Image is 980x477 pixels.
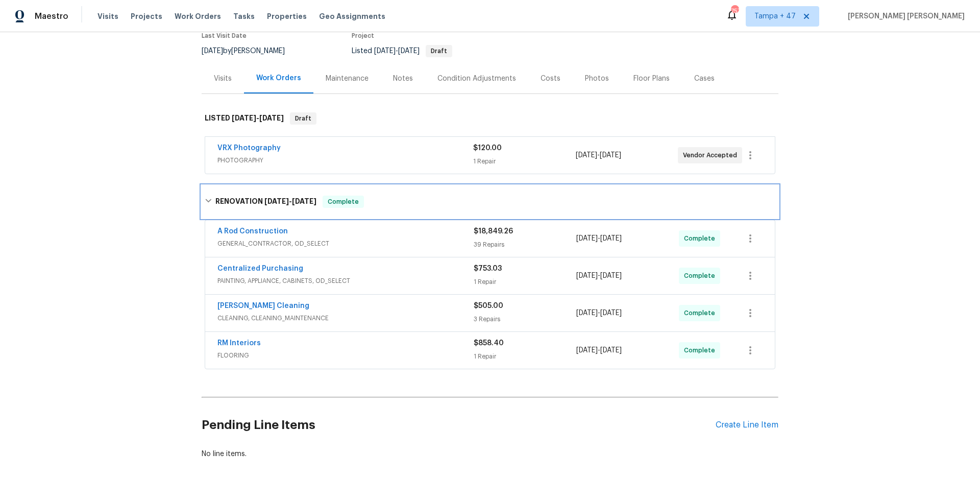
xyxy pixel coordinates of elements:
span: [DATE] [576,347,598,354]
span: [DATE] [398,47,420,55]
span: Draft [291,113,315,124]
span: Project [352,33,374,39]
span: PAINTING, APPLIANCE, CABINETS, OD_SELECT [217,276,474,286]
div: Cases [694,74,715,84]
div: 1 Repair [474,277,576,287]
span: [DATE] [576,272,598,279]
span: [DATE] [600,272,622,279]
span: [DATE] [576,309,598,317]
span: $858.40 [474,340,504,347]
h6: LISTED [205,112,284,125]
span: - [576,233,622,244]
span: - [576,150,621,160]
div: 39 Repairs [474,240,576,250]
span: Work Orders [175,11,221,21]
span: $18,849.26 [474,228,513,235]
span: Tampa + 47 [754,11,796,21]
span: $120.00 [473,145,502,152]
span: Complete [684,271,719,281]
span: Vendor Accepted [683,150,741,160]
span: CLEANING, CLEANING_MAINTENANCE [217,313,474,323]
span: [DATE] [264,198,289,205]
a: Centralized Purchasing [217,265,303,272]
span: Properties [267,11,307,21]
span: Complete [684,345,719,355]
span: Visits [97,11,118,21]
span: - [232,114,284,122]
div: 757 [731,6,738,16]
span: [DATE] [374,47,396,55]
a: A Rod Construction [217,228,288,235]
span: Complete [684,233,719,244]
span: [DATE] [600,235,622,242]
span: - [576,271,622,281]
div: Maintenance [326,74,369,84]
div: Visits [214,74,232,84]
div: Floor Plans [633,74,670,84]
span: Listed [352,47,452,55]
span: PHOTOGRAPHY [217,155,473,165]
h2: Pending Line Items [202,401,716,449]
span: [DATE] [600,309,622,317]
span: [DATE] [576,152,597,159]
a: VRX Photography [217,145,281,152]
span: - [264,198,316,205]
a: RM Interiors [217,340,261,347]
div: 1 Repair [473,156,575,166]
div: RENOVATION [DATE]-[DATE]Complete [202,185,778,218]
span: [DATE] [202,47,223,55]
span: [DATE] [600,152,621,159]
div: No line items. [202,449,778,459]
span: Geo Assignments [319,11,385,21]
div: Costs [541,74,560,84]
div: by [PERSON_NAME] [202,45,297,57]
span: - [374,47,420,55]
span: - [576,345,622,355]
span: - [576,308,622,318]
span: $505.00 [474,302,503,309]
div: 3 Repairs [474,314,576,324]
span: [PERSON_NAME] [PERSON_NAME] [844,11,965,21]
span: Projects [131,11,162,21]
span: Maestro [35,11,68,21]
span: [DATE] [292,198,316,205]
div: 1 Repair [474,351,576,362]
span: Draft [427,48,451,54]
div: Notes [393,74,413,84]
h6: RENOVATION [215,196,316,208]
span: Complete [684,308,719,318]
div: LISTED [DATE]-[DATE]Draft [202,102,778,135]
div: Condition Adjustments [437,74,516,84]
a: [PERSON_NAME] Cleaning [217,302,309,309]
span: FLOORING [217,350,474,361]
span: $753.03 [474,265,502,272]
div: Work Orders [256,73,301,83]
span: [DATE] [232,114,256,122]
span: [DATE] [576,235,598,242]
span: GENERAL_CONTRACTOR, OD_SELECT [217,238,474,249]
div: Create Line Item [716,420,778,430]
span: [DATE] [600,347,622,354]
span: Last Visit Date [202,33,247,39]
span: Complete [324,197,363,207]
span: [DATE] [259,114,284,122]
div: Photos [585,74,609,84]
span: Tasks [233,13,255,20]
